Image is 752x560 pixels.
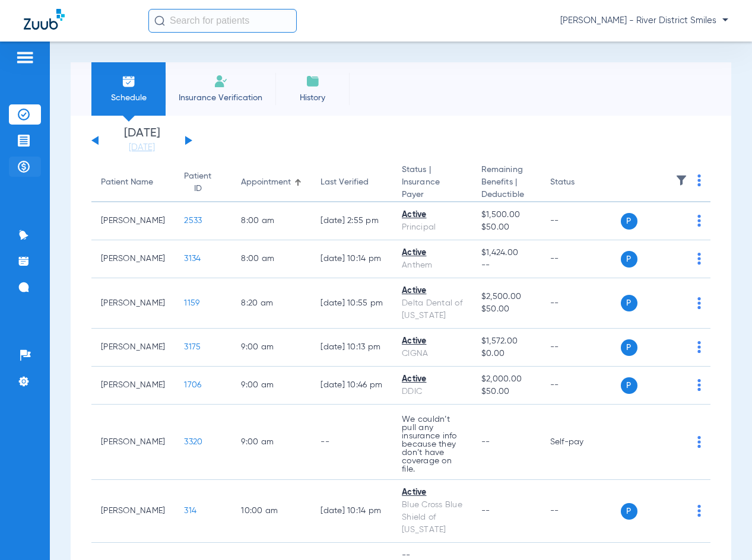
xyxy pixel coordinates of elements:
td: [DATE] 10:14 PM [311,480,392,543]
img: History [306,74,320,88]
td: -- [541,202,621,240]
img: filter.svg [675,174,687,186]
td: [DATE] 10:46 PM [311,367,392,405]
span: 314 [184,507,196,515]
div: Appointment [241,176,302,189]
span: 3320 [184,438,202,446]
span: -- [481,507,490,515]
div: Appointment [241,176,291,189]
div: Patient ID [184,170,211,195]
td: -- [541,278,621,329]
img: Manual Insurance Verification [214,74,228,88]
span: $2,000.00 [481,373,531,386]
iframe: Chat Widget [693,503,752,560]
td: 10:00 AM [231,480,311,543]
td: [PERSON_NAME] [91,278,174,329]
td: Self-pay [541,405,621,480]
th: Status | [392,164,472,202]
span: -- [481,438,490,446]
span: P [621,377,637,394]
div: Patient ID [184,170,222,195]
div: Active [402,486,462,499]
span: 3175 [184,343,201,351]
span: P [621,251,637,268]
span: $1,500.00 [481,209,531,221]
td: [PERSON_NAME] [91,240,174,278]
img: group-dot-blue.svg [697,297,701,309]
img: group-dot-blue.svg [697,341,701,353]
td: [PERSON_NAME] [91,329,174,367]
td: [PERSON_NAME] [91,367,174,405]
input: Search for patients [148,9,297,33]
span: P [621,295,637,311]
td: 8:00 AM [231,202,311,240]
span: 1706 [184,381,201,389]
div: Active [402,247,462,259]
td: -- [541,367,621,405]
img: Zuub Logo [24,9,65,30]
td: 9:00 AM [231,405,311,480]
span: Insurance Verification [174,92,266,104]
a: [DATE] [106,142,177,154]
th: Status [541,164,621,202]
div: Active [402,209,462,221]
td: [DATE] 10:13 PM [311,329,392,367]
div: Active [402,335,462,348]
td: 9:00 AM [231,329,311,367]
span: $50.00 [481,221,531,234]
div: Patient Name [101,176,165,189]
span: -- [481,259,531,272]
div: DDIC [402,386,462,398]
div: Active [402,373,462,386]
div: Blue Cross Blue Shield of [US_STATE] [402,499,462,536]
span: P [621,213,637,230]
img: group-dot-blue.svg [697,436,701,448]
td: [DATE] 10:55 PM [311,278,392,329]
span: P [621,339,637,356]
td: [PERSON_NAME] [91,405,174,480]
td: 8:00 AM [231,240,311,278]
span: Insurance Payer [402,176,462,201]
span: 1159 [184,299,199,307]
th: Remaining Benefits | [472,164,541,202]
span: Schedule [100,92,157,104]
span: $50.00 [481,386,531,398]
span: History [284,92,341,104]
span: Deductible [481,189,531,201]
p: We couldn’t pull any insurance info because they don’t have coverage on file. [402,415,462,473]
img: hamburger-icon [15,50,34,65]
td: -- [541,480,621,543]
td: 9:00 AM [231,367,311,405]
div: Principal [402,221,462,234]
div: CIGNA [402,348,462,360]
img: Search Icon [154,15,165,26]
td: [DATE] 10:14 PM [311,240,392,278]
img: group-dot-blue.svg [697,253,701,265]
span: $1,572.00 [481,335,531,348]
td: [PERSON_NAME] [91,480,174,543]
td: -- [541,329,621,367]
img: group-dot-blue.svg [697,379,701,391]
span: 2533 [184,217,202,225]
div: Anthem [402,259,462,272]
li: [DATE] [106,128,177,154]
span: P [621,503,637,520]
span: $2,500.00 [481,291,531,303]
span: 3134 [184,254,201,263]
div: Patient Name [101,176,153,189]
div: Active [402,285,462,297]
div: Last Verified [321,176,369,189]
td: -- [311,405,392,480]
img: group-dot-blue.svg [697,174,701,186]
span: $1,424.00 [481,247,531,259]
td: 8:20 AM [231,278,311,329]
td: [DATE] 2:55 PM [311,202,392,240]
div: Delta Dental of [US_STATE] [402,297,462,322]
img: Schedule [122,74,136,88]
span: [PERSON_NAME] - River District Smiles [560,15,728,27]
td: -- [541,240,621,278]
span: $50.00 [481,303,531,316]
div: Last Verified [321,176,383,189]
img: group-dot-blue.svg [697,215,701,227]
